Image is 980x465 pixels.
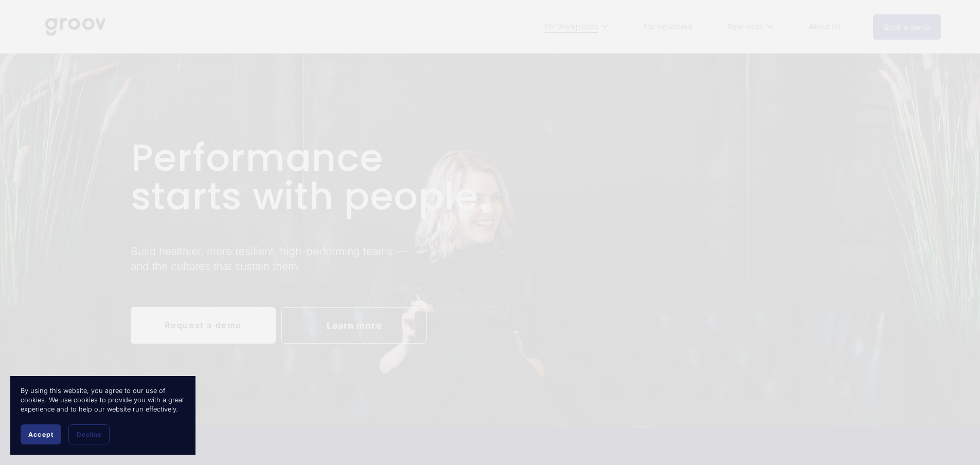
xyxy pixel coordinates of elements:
[10,376,195,455] section: Cookie banner
[68,424,110,444] button: Decline
[28,431,54,438] span: Accept
[77,431,101,438] span: Decline
[21,386,185,414] p: By using this website, you agree to our use of cookies. We use cookies to provide you with a grea...
[21,424,61,444] button: Accept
